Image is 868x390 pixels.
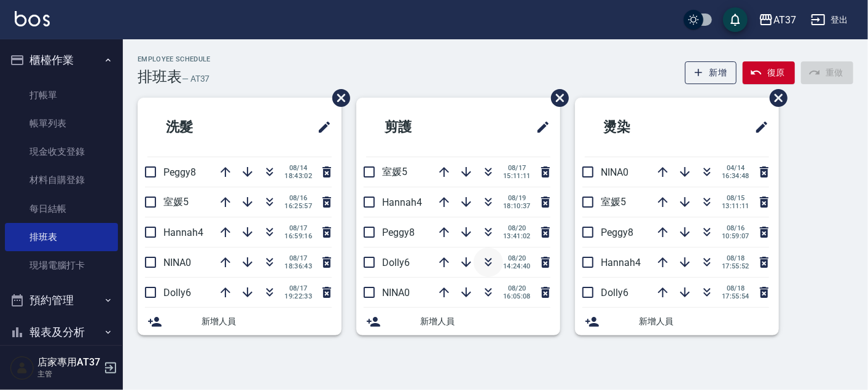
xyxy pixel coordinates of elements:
[284,194,312,202] span: 08/16
[503,292,531,300] span: 16:05:08
[722,262,749,270] span: 17:55:52
[639,315,769,328] span: 新增人員
[5,81,118,109] a: 打帳單
[503,232,531,240] span: 13:41:02
[601,196,626,208] span: 室媛5
[806,9,853,31] button: 登出
[5,284,118,316] button: 預約管理
[747,112,769,142] span: 修改班表的標題
[503,254,531,262] span: 08/20
[284,172,312,180] span: 18:43:02
[601,287,628,298] span: Dolly6
[723,7,748,32] button: save
[366,105,479,149] h2: 剪護
[356,308,560,335] div: 新增人員
[722,224,749,232] span: 08/16
[722,164,749,172] span: 04/14
[284,224,312,232] span: 08/17
[722,284,749,292] span: 08/18
[5,166,118,194] a: 材料自購登錄
[420,315,550,328] span: 新增人員
[722,254,749,262] span: 08/18
[284,254,312,262] span: 08/17
[284,232,312,240] span: 16:59:16
[5,223,118,251] a: 排班表
[15,11,50,26] img: Logo
[760,80,789,116] span: 刪除班表
[503,284,531,292] span: 08/20
[601,166,628,178] span: NINA0
[601,227,633,238] span: Peggy8
[163,257,191,268] span: NINA0
[284,284,312,292] span: 08/17
[542,80,571,116] span: 刪除班表
[575,308,779,335] div: 新增人員
[284,164,312,172] span: 08/14
[382,227,415,238] span: Peggy8
[182,72,210,85] h6: — AT37
[323,80,352,116] span: 刪除班表
[5,44,118,76] button: 櫃檯作業
[163,287,191,298] span: Dolly6
[5,316,118,348] button: 報表及分析
[37,369,100,380] p: 主管
[284,292,312,300] span: 19:22:33
[5,138,118,166] a: 現金收支登錄
[503,164,531,172] span: 08/17
[163,166,196,178] span: Peggy8
[503,224,531,232] span: 08/20
[722,194,749,202] span: 08/15
[743,61,795,84] button: 復原
[382,257,410,268] span: Dolly6
[5,195,118,223] a: 每日結帳
[722,292,749,300] span: 17:55:54
[201,315,332,328] span: 新增人員
[685,61,737,84] button: 新增
[5,109,118,138] a: 帳單列表
[382,166,407,177] span: 室媛5
[503,262,531,270] span: 14:24:40
[163,196,189,208] span: 室媛5
[503,194,531,202] span: 08/19
[284,262,312,270] span: 18:36:43
[163,227,203,238] span: Hannah4
[585,105,698,149] h2: 燙染
[382,197,422,208] span: Hannah4
[310,112,332,142] span: 修改班表的標題
[773,12,796,28] div: AT37
[37,356,100,369] h5: 店家專用AT37
[10,356,34,380] img: Person
[503,202,531,210] span: 18:10:37
[722,232,749,240] span: 10:59:07
[754,7,801,33] button: AT37
[503,172,531,180] span: 15:11:11
[138,308,342,335] div: 新增人員
[138,55,211,63] h2: Employee Schedule
[284,202,312,210] span: 16:25:57
[382,287,410,298] span: NINA0
[138,68,182,85] h3: 排班表
[722,202,749,210] span: 13:11:11
[528,112,550,142] span: 修改班表的標題
[147,105,260,149] h2: 洗髮
[601,257,641,268] span: Hannah4
[722,172,749,180] span: 16:34:48
[5,251,118,279] a: 現場電腦打卡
